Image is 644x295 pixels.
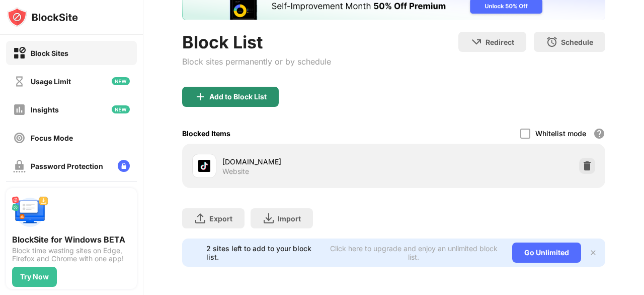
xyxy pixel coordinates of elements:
[222,167,249,176] div: Website
[13,75,26,88] img: time-usage-off.svg
[209,214,232,223] div: Export
[327,244,500,261] div: Click here to upgrade and enjoy an unlimited block list.
[13,132,26,144] img: focus-off.svg
[13,160,26,172] img: password-protection-off.svg
[278,214,301,223] div: Import
[182,129,230,138] div: Blocked Items
[118,160,130,172] img: lock-menu.svg
[512,243,581,263] div: Go Unlimited
[31,134,73,142] div: Focus Mode
[486,38,514,46] div: Redirect
[13,47,26,60] img: block-on.svg
[13,103,26,116] img: insights-off.svg
[112,77,130,85] img: new-icon.svg
[182,56,331,67] div: Block sites permanently or by schedule
[182,32,331,52] div: Block List
[12,234,131,245] div: BlockSite for Windows BETA
[7,7,78,27] img: logo-blocksite.svg
[209,93,267,101] div: Add to Block List
[206,244,321,261] div: 2 sites left to add to your block list.
[31,49,68,57] div: Block Sites
[31,77,71,86] div: Usage Limit
[589,249,597,257] img: x-button.svg
[31,105,59,114] div: Insights
[12,194,48,230] img: push-desktop.svg
[198,160,210,172] img: favicons
[12,247,131,263] div: Block time wasting sites on Edge, Firefox and Chrome with one app!
[535,129,586,138] div: Whitelist mode
[31,162,103,170] div: Password Protection
[112,105,130,113] img: new-icon.svg
[20,273,49,281] div: Try Now
[561,38,593,46] div: Schedule
[222,156,394,167] div: [DOMAIN_NAME]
